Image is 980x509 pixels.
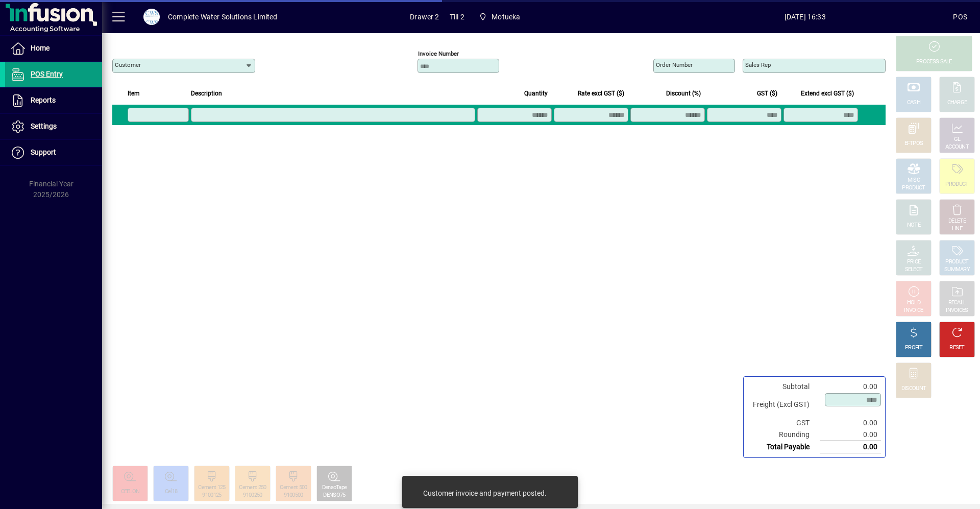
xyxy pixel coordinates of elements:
div: CASH [907,99,920,107]
a: Settings [5,114,102,139]
div: GL [954,136,961,143]
div: 9100250 [243,492,262,499]
div: Cement 125 [198,484,225,492]
div: 9100125 [202,492,221,499]
span: POS Entry [31,70,63,78]
div: DensoTape [322,484,347,492]
td: 0.00 [820,441,881,453]
td: 0.00 [820,429,881,441]
div: CHARGE [947,99,967,107]
span: Description [191,88,222,99]
td: 0.00 [820,417,881,429]
div: SUMMARY [944,266,970,274]
div: PRODUCT [945,181,968,188]
div: Cement 250 [239,484,266,492]
div: NOTE [907,222,920,229]
div: INVOICES [946,307,968,314]
td: Rounding [748,429,820,441]
div: LINE [952,225,962,233]
span: Support [31,148,56,156]
mat-label: Sales rep [745,61,771,68]
span: Discount (%) [666,88,701,99]
div: EFTPOS [904,140,923,148]
div: INVOICE [904,307,923,314]
div: PROCESS SALE [916,58,952,66]
span: Motueka [475,8,525,26]
div: Complete Water Solutions Limited [168,9,278,25]
div: ACCOUNT [945,143,969,151]
div: RECALL [948,299,966,307]
span: Home [31,44,50,52]
span: Reports [31,96,56,104]
div: DISCOUNT [901,385,926,393]
div: PRODUCT [902,184,925,192]
span: Item [128,88,140,99]
span: Rate excl GST ($) [578,88,624,99]
div: Cel18 [165,488,178,496]
mat-label: Invoice number [418,50,459,57]
span: Quantity [524,88,548,99]
span: [DATE] 16:33 [657,9,953,25]
div: PRICE [907,258,921,266]
td: Total Payable [748,441,820,453]
a: Support [5,140,102,165]
span: Settings [31,122,57,130]
span: GST ($) [757,88,777,99]
td: Freight (Excl GST) [748,393,820,417]
td: GST [748,417,820,429]
span: Till 2 [450,9,464,25]
div: SELECT [905,266,923,274]
div: PRODUCT [945,258,968,266]
span: Motueka [492,9,520,25]
button: Profile [135,8,168,26]
td: Subtotal [748,381,820,393]
a: Home [5,36,102,61]
mat-label: Order number [656,61,693,68]
div: HOLD [907,299,920,307]
a: Reports [5,88,102,113]
mat-label: Customer [115,61,141,68]
span: Drawer 2 [410,9,439,25]
td: 0.00 [820,381,881,393]
span: Extend excl GST ($) [801,88,854,99]
div: CEELON [121,488,140,496]
div: POS [953,9,967,25]
div: PROFIT [905,344,922,352]
div: 9100500 [284,492,303,499]
div: RESET [949,344,965,352]
div: DENSO75 [323,492,345,499]
div: DELETE [948,217,966,225]
div: MISC [908,177,920,184]
div: Customer invoice and payment posted. [423,488,547,498]
div: Cement 500 [280,484,307,492]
